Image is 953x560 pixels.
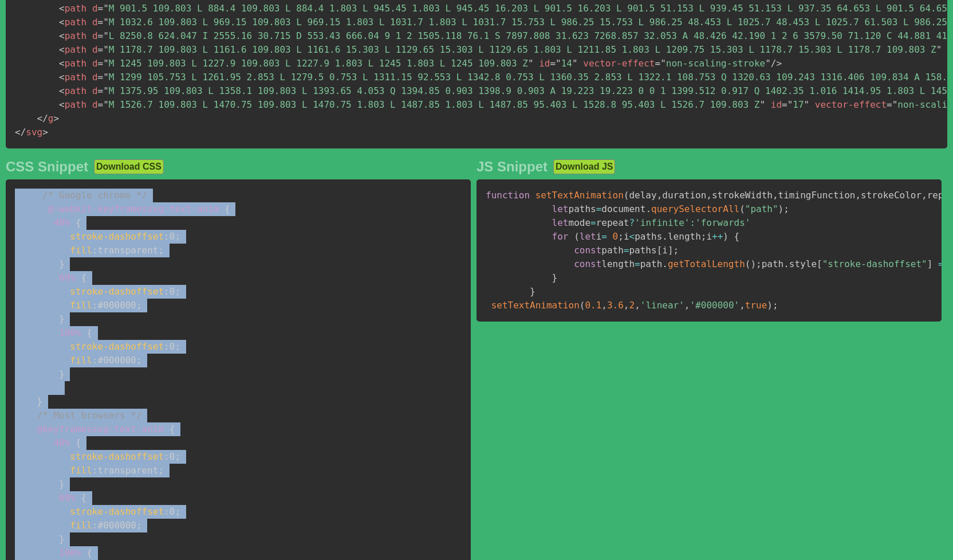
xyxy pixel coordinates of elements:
span: : [92,300,98,311]
span: "stroke-dashoffset" [822,259,927,269]
span: } [59,314,65,324]
span: path [59,17,86,28]
span: ; [701,231,707,242]
span: { [734,231,740,242]
span: svg [15,127,42,138]
span: 60% [59,272,76,283]
span: 40% [53,437,70,448]
span: [ [657,245,663,256]
span: fill [70,300,92,311]
span: " [572,58,578,69]
span: > [53,113,59,124]
span: let [580,231,596,242]
span: ] [927,259,933,269]
span: d [92,58,98,69]
span: d [92,44,98,55]
span: fill [70,520,92,531]
span: getTotalLength [668,259,745,269]
span: , [773,190,778,201]
span: 'linear' [640,300,684,311]
span: @-webkit-keyframes [48,203,147,214]
span: ) [750,259,756,269]
span: = [887,99,892,110]
span: = [635,259,640,269]
span: , [706,190,712,201]
span: ( [574,231,580,242]
span: 0 [613,231,619,242]
span: path [59,99,86,110]
span: " [787,99,793,110]
h2: CSS Snippet [6,159,88,175]
span: } [552,272,558,283]
span: path [59,44,86,55]
span: 100% [59,547,81,558]
span: const [574,259,601,269]
span: path [59,30,86,41]
span: stroke-dashoffset [70,286,164,297]
span: d [92,3,98,14]
span: ; [175,506,180,517]
span: = [98,85,104,96]
span: " [765,58,771,69]
span: , [624,300,629,311]
span: { [86,327,92,338]
span: fill [70,355,92,366]
span: stroke-dashoffset [70,451,164,462]
span: path [59,58,86,69]
span: function [486,190,530,201]
span: " [103,72,109,83]
span: , [922,190,927,201]
span: id [539,58,550,69]
span: ; [783,203,789,214]
span: 17 [782,99,809,110]
span: < [59,44,65,55]
span: "path" [745,203,778,214]
span: /* Most browsers */ [37,410,142,421]
span: id [771,99,782,110]
span: " [103,3,109,14]
span: = [550,58,556,69]
span: for [552,231,569,242]
span: 'forwards' [695,217,750,228]
span: : [690,217,695,228]
span: ; [618,231,624,242]
span: " [103,58,109,69]
span: </ [15,127,26,138]
span: . [662,259,668,269]
span: ; [175,231,180,242]
span: < [59,30,65,41]
span: ; [175,341,180,352]
span: querySelectorAll [651,203,739,214]
button: Download CSS [94,159,164,174]
span: < [59,3,65,14]
span: </ [37,113,48,124]
span: , [739,300,745,311]
span: , [684,300,690,311]
span: . [783,259,789,269]
span: < [59,17,65,28]
span: : [164,506,170,517]
span: < [59,58,65,69]
span: ; [158,465,164,476]
span: " [556,58,561,69]
span: d [92,99,98,110]
span: svg-text-anim [48,203,219,214]
span: = [601,231,607,242]
span: /> [771,58,782,69]
span: ; [756,259,762,269]
span: : [164,451,170,462]
span: } [59,534,65,545]
span: < [629,231,635,242]
span: [ [817,259,822,269]
span: < [59,85,65,96]
span: path [59,72,86,83]
span: ( [739,203,745,214]
span: d [92,17,98,28]
span: @keyframes [37,424,92,434]
span: : [92,465,98,476]
span: " [103,30,109,41]
span: } [59,369,65,379]
span: const [574,245,601,256]
span: < [59,99,65,110]
span: > [42,127,48,138]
